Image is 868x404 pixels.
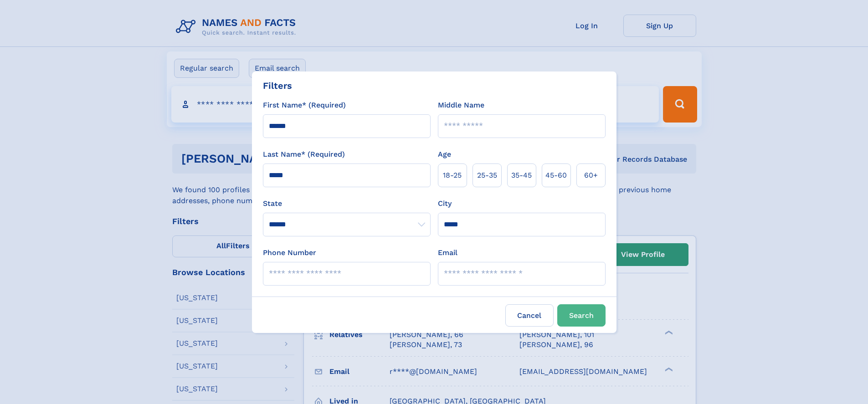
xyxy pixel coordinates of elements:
[511,170,532,181] span: 35‑45
[263,149,345,160] label: Last Name* (Required)
[263,79,292,92] div: Filters
[263,247,316,258] label: Phone Number
[505,304,554,327] label: Cancel
[584,170,598,181] span: 60+
[438,247,457,258] label: Email
[545,170,567,181] span: 45‑60
[477,170,497,181] span: 25‑35
[263,198,431,209] label: State
[443,170,462,181] span: 18‑25
[438,100,484,111] label: Middle Name
[438,198,452,209] label: City
[263,100,346,111] label: First Name* (Required)
[557,304,606,327] button: Search
[438,149,451,160] label: Age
